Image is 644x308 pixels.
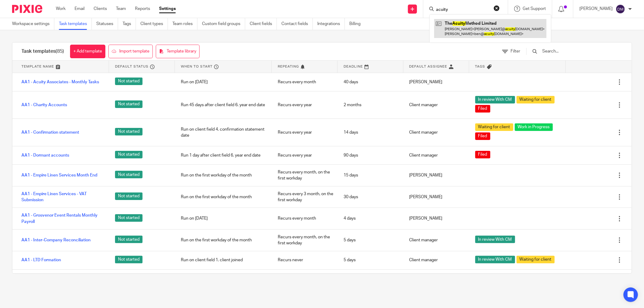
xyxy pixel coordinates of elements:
div: Recurs every month, on the first workday [272,230,338,251]
span: In review With CM [478,237,512,243]
div: Client manager [403,252,469,268]
span: In review With CM [478,256,512,262]
a: Billing [349,18,365,30]
span: Not started [115,236,143,243]
a: Email [75,6,85,12]
a: Integrations [317,18,345,30]
div: Recurs every year [272,125,338,140]
div: Recurs never [272,252,338,268]
a: Task templates [59,18,92,30]
a: Team [116,6,126,12]
p: [PERSON_NAME] [579,6,613,12]
span: Default status [115,64,149,69]
a: AA1 - Confirmation statement [21,129,79,135]
div: Recurs every year [272,97,338,113]
div: [PERSON_NAME] [403,189,469,205]
span: Work in Progress [518,124,550,130]
div: Run 1 day after client field 6. year end date [175,148,271,163]
div: 5 days [338,252,403,268]
span: Template name [21,64,54,69]
a: Tags [123,18,136,30]
a: AA1 - Inter-Company Reconciliation [21,237,91,243]
a: Statuses [96,18,118,30]
span: When to start [181,64,213,69]
div: 14 days [338,125,403,140]
div: Run on [DATE] [175,211,271,226]
button: Clear [494,5,500,11]
a: AA1 - Grosvenor Event Rentals Monthly Payroll [21,212,103,225]
span: (85) [56,49,64,54]
div: 40 days [338,75,403,90]
a: Client fields [250,18,277,30]
div: Run 45 days after client field 6. year end date [175,97,271,113]
div: [PERSON_NAME] [403,75,469,90]
span: Not started [115,171,143,178]
div: Run on the first workday of the month [175,233,271,248]
div: 5 days [338,233,403,248]
a: AA1 - Empire Linen Services Month End [21,172,97,178]
div: 30 days [338,189,403,205]
a: Custom field groups [202,18,245,30]
a: AA1 - Empire Linen Services - VAT Submission [21,191,103,203]
span: Not started [115,128,143,135]
a: Reports [135,6,150,12]
span: Waiting for client [478,124,510,130]
a: + Add template [70,45,105,58]
input: Search... [542,48,612,55]
span: Not started [115,78,143,85]
div: 2 months [338,97,403,113]
img: Pixie [12,5,42,13]
div: Run on the first workday of the month [175,189,271,205]
span: Not started [115,100,143,108]
img: svg%3E [616,4,625,14]
div: Client manager [403,233,469,248]
span: Not started [115,192,143,200]
div: Recurs every month [272,75,338,90]
h1: Task templates [21,48,64,55]
a: AA1 - Acuity Associates - Monthly Tasks [21,79,99,85]
a: Clients [94,6,107,12]
div: Client manager [403,125,469,140]
a: AA1 - LTD Formation [21,257,61,263]
a: Work [56,6,66,12]
div: Recurs every 3 month, on the first workday [272,186,338,208]
span: Filter [511,49,520,53]
span: Waiting for client [520,256,552,262]
input: Search [435,7,490,13]
div: 90 days [338,148,403,163]
span: Waiting for client [520,97,552,103]
div: Recurs every month, on the first workday [272,272,338,294]
span: Filed [478,151,487,157]
div: Run on client field 1. client joined [175,252,271,268]
span: Default assignee [409,64,447,69]
div: 15 days [338,168,403,183]
a: Template library [156,45,200,58]
a: Contact fields [281,18,313,30]
a: Client types [140,18,168,30]
span: Not started [115,214,143,222]
div: Recurs every year [272,148,338,163]
div: Client manager [403,148,469,163]
span: Filed [478,133,487,139]
div: Run on [DATE] [175,75,271,90]
div: Client manager [403,97,469,113]
div: 4 days [338,211,403,226]
div: [PERSON_NAME] [403,211,469,226]
span: Tags [475,64,485,69]
div: Recurs every month, on the first workday [272,165,338,186]
a: Workspace settings [12,18,54,30]
div: Recurs every month [272,211,338,226]
div: Run on the first workday of the month [175,168,271,183]
a: Import template [108,45,153,58]
a: Settings [159,6,176,12]
span: Repeating [278,64,299,69]
a: AA1 - Dormant accounts [21,152,69,158]
span: Get Support [523,7,546,11]
span: In review With CM [478,97,512,103]
a: Team roles [172,18,197,30]
div: [PERSON_NAME] [403,168,469,183]
span: Filed [478,106,487,112]
div: Run on client field 4. confirmation statement date [175,122,271,143]
span: Not started [115,151,143,158]
a: AA1 - Charity Accounts [21,102,67,108]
